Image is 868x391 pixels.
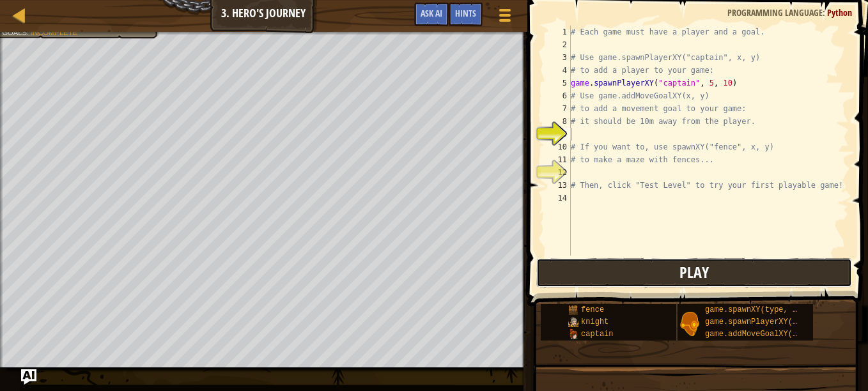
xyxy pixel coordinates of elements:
[545,179,571,192] div: 13
[414,3,449,26] button: Ask AI
[705,318,843,326] span: game.spawnPlayerXY(type, x, y)
[678,312,702,336] img: portrait.png
[455,7,476,19] span: Hints
[545,51,571,64] div: 3
[823,6,827,19] span: :
[545,128,571,141] div: 9
[581,330,613,339] span: captain
[421,7,442,19] span: Ask AI
[568,305,578,315] img: portrait.png
[581,318,608,326] span: knight
[568,317,578,327] img: portrait.png
[545,115,571,128] div: 8
[545,38,571,51] div: 2
[545,153,571,166] div: 11
[581,305,604,314] span: fence
[568,329,578,339] img: portrait.png
[545,77,571,89] div: 5
[705,330,816,339] span: game.addMoveGoalXY(x, y)
[545,141,571,153] div: 10
[705,305,816,314] span: game.spawnXY(type, x, y)
[545,192,571,204] div: 14
[545,64,571,77] div: 4
[545,166,571,179] div: 12
[545,26,571,38] div: 1
[536,258,852,287] button: Play
[489,3,521,33] button: Show game menu
[727,6,823,19] span: Programming language
[827,6,852,19] span: Python
[679,262,709,282] span: Play
[21,369,36,385] button: Ask AI
[545,89,571,102] div: 6
[545,102,571,115] div: 7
